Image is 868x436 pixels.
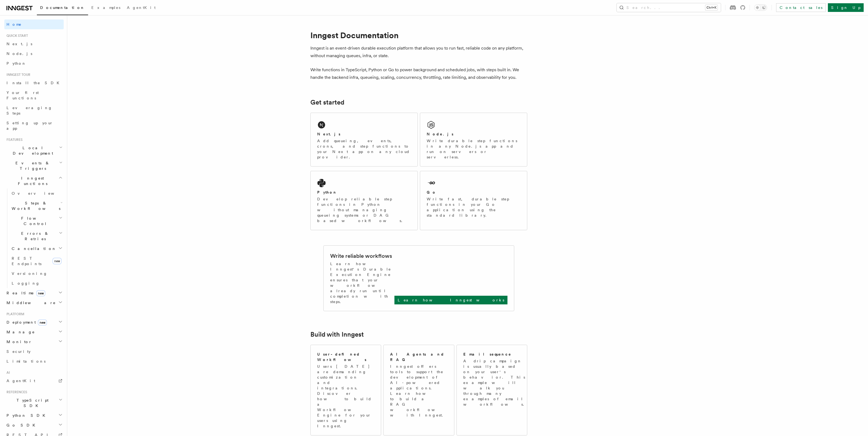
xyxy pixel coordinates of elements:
[7,51,32,56] span: Node.js
[53,258,62,264] span: new
[317,196,411,223] p: Develop reliable step functions in Python without managing queueing systems or DAG based workflows.
[4,370,10,375] span: AI
[310,66,527,81] p: Write functions in TypeScript, Python or Go to power background and scheduled jobs, with steps bu...
[4,39,64,49] a: Next.js
[4,395,64,411] button: TypeScript SDK
[427,138,520,160] p: Write durable step functions in any Node.js app and run on servers or serverless.
[317,364,374,429] p: Users [DATE] are demanding customization and integrations. Discover how to build a Workflow Engin...
[36,290,45,296] span: new
[4,320,47,325] span: Deployment
[330,261,394,304] p: Learn how Inngest's Durable Execution Engine ensures that your workflow already run until complet...
[317,352,374,362] h2: User-defined Workflows
[4,19,64,29] a: Home
[776,3,826,12] a: Contact sales
[7,379,35,383] span: AgentKit
[12,256,41,266] span: REST Endpoints
[617,3,721,12] button: Search...Ctrl+K
[4,411,64,420] button: Python SDK
[317,138,411,160] p: Add queueing, events, crons, and step functions to your Next app on any cloud provider.
[4,290,45,296] span: Realtime
[4,390,27,394] span: References
[317,131,340,137] h2: Next.js
[7,349,31,354] span: Security
[127,5,156,10] span: AgentKit
[4,339,32,344] span: Monitor
[310,99,344,106] a: Get started
[38,320,47,326] span: new
[4,329,35,335] span: Manage
[4,103,64,118] a: Leveraging Steps
[4,73,30,77] span: Inngest tour
[427,196,520,218] p: Write fast, durable step functions in your Go application using the standard library.
[9,246,56,251] span: Cancellation
[9,253,64,269] a: REST Endpointsnew
[4,138,22,142] span: Features
[456,345,527,435] a: Email sequenceA drip campaign is usually based on your user's behavior. This example will walk yo...
[88,2,124,15] a: Examples
[420,113,527,167] a: Node.jsWrite durable step functions in any Node.js app and run on servers or serverless.
[4,347,64,356] a: Security
[754,4,767,11] button: Toggle dark mode
[4,327,64,337] button: Manage
[4,118,64,133] a: Setting up your app
[383,345,454,435] a: AI Agents and RAGInngest offers tools to support the development of AI-powered applications. Lear...
[398,297,504,303] p: Learn how Inngest works
[4,422,38,428] span: Go SDK
[4,356,64,366] a: Limitations
[124,2,159,15] a: AgentKit
[7,121,53,131] span: Setting up your app
[9,216,59,226] span: Flow Control
[4,145,59,156] span: Local Development
[310,171,418,230] a: PythonDevelop reliable step functions in Python without managing queueing systems or DAG based wo...
[40,5,85,10] span: Documentation
[463,352,512,357] h2: Email sequence
[9,200,60,211] span: Steps & Workflows
[4,337,64,347] button: Monitor
[4,88,64,103] a: Your first Functions
[37,2,88,15] a: Documentation
[9,188,64,198] a: Overview
[12,271,47,276] span: Versioning
[4,413,49,418] span: Python SDK
[4,398,59,408] span: TypeScript SDK
[310,44,527,60] p: Inngest is an event-driven durable execution platform that allows you to run fast, reliable code ...
[9,244,64,253] button: Cancellation
[420,171,527,230] a: GoWrite fast, durable step functions in your Go application using the standard library.
[4,312,24,316] span: Platform
[12,281,40,285] span: Logging
[4,188,64,288] div: Inngest Functions
[310,331,364,338] a: Build with Inngest
[390,364,448,418] p: Inngest offers tools to support the development of AI-powered applications. Learn how to build a ...
[828,3,864,12] a: Sign Up
[4,300,56,305] span: Middleware
[9,198,64,213] button: Steps & Workflows
[9,229,64,244] button: Errors & Retries
[4,78,64,88] a: Install the SDK
[4,49,64,58] a: Node.js
[4,158,64,173] button: Events & Triggers
[330,252,392,260] h2: Write reliable workflows
[463,358,527,407] p: A drip campaign is usually based on your user's behavior. This example will walk you through many...
[9,231,59,242] span: Errors & Retries
[7,42,32,46] span: Next.js
[7,81,63,85] span: Install the SDK
[4,58,64,68] a: Python
[4,143,64,158] button: Local Development
[310,113,418,167] a: Next.jsAdd queueing, events, crons, and step functions to your Next app on any cloud provider.
[4,376,64,386] a: AgentKit
[310,30,527,40] h1: Inngest Documentation
[4,317,64,327] button: Deploymentnew
[9,278,64,288] a: Logging
[7,106,52,115] span: Leveraging Steps
[4,34,28,38] span: Quick start
[7,359,46,363] span: Limitations
[427,190,436,195] h2: Go
[4,288,64,298] button: Realtimenew
[7,90,39,100] span: Your first Functions
[7,61,26,66] span: Python
[390,352,448,362] h2: AI Agents and RAG
[4,298,64,308] button: Middleware
[310,345,381,435] a: User-defined WorkflowsUsers [DATE] are demanding customization and integrations. Discover how to ...
[4,420,64,430] button: Go SDK
[394,296,507,304] a: Learn how Inngest works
